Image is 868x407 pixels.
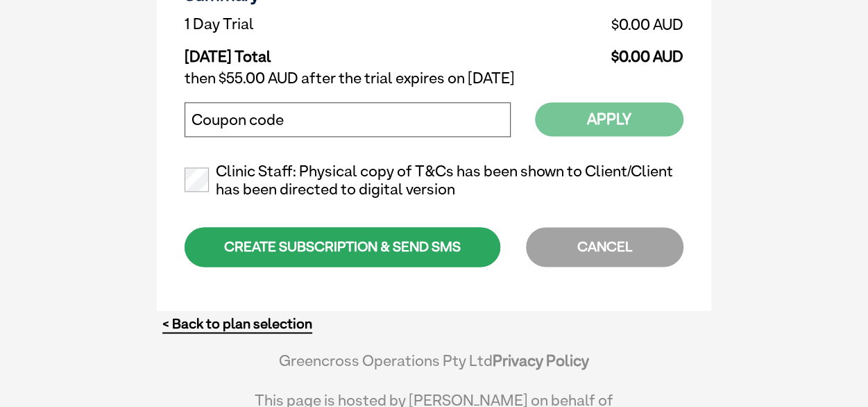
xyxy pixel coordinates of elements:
div: CREATE SUBSCRIPTION & SEND SMS [185,227,500,267]
div: Greencross Operations Pty Ltd [233,351,635,383]
button: Apply [535,102,683,136]
div: CANCEL [526,227,683,267]
a: Privacy Policy [493,351,589,369]
label: Coupon code [192,111,284,129]
td: $0.00 AUD [456,12,683,37]
td: 1 Day Trial [185,12,456,37]
td: then $55.00 AUD after the trial expires on [DATE] [185,66,683,91]
td: $0.00 AUD [456,37,683,66]
label: Clinic Staff: Physical copy of T&Cs has been shown to Client/Client has been directed to digital ... [185,163,683,199]
input: Clinic Staff: Physical copy of T&Cs has been shown to Client/Client has been directed to digital ... [185,167,209,192]
td: [DATE] Total [185,37,456,66]
a: < Back to plan selection [162,315,312,333]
